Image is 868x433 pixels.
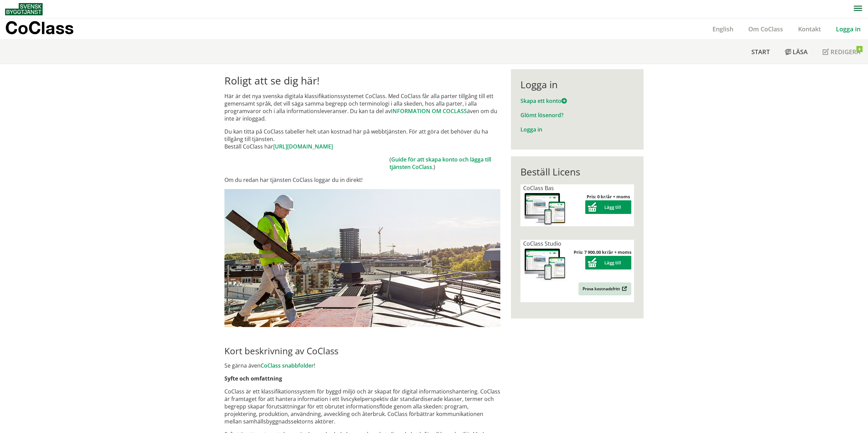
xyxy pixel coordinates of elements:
[523,192,567,226] img: coclass-license.jpg
[224,176,500,184] p: Om du redan har tjänsten CoClass loggar du in direkt!
[621,286,627,291] img: Outbound.png
[777,40,815,64] a: Läsa
[389,156,500,171] td: ( .)
[744,40,777,64] a: Start
[705,25,741,33] a: English
[523,184,554,192] span: CoClass Bas
[751,48,770,56] span: Start
[224,92,500,122] p: Här är det nya svenska digitala klassifikationssystemet CoClass. Med CoClass får alla parter till...
[391,107,467,115] a: INFORMATION OM COCLASS
[224,75,500,87] h1: Roligt att se dig här!
[585,204,631,210] a: Lägg till
[520,126,542,133] a: Logga in
[224,345,500,356] h2: Kort beskrivning av CoClass
[5,18,88,40] a: CoClass
[5,3,43,15] img: Svensk Byggtjänst
[585,256,631,269] button: Lägg till
[224,128,500,150] p: Du kan titta på CoClass tabeller helt utan kostnad här på webbtjänsten. För att göra det behöver ...
[793,48,808,56] span: Läsa
[578,282,631,295] a: Prova kostnadsfritt
[520,111,563,119] a: Glömt lösenord?
[574,249,631,255] strong: Pris: 7 900,00 kr/år + moms
[261,362,314,369] a: CoClass snabbfolder
[587,194,630,200] strong: Pris: 0 kr/år + moms
[224,388,500,425] p: CoClass är ett klassifikationssystem för byggd miljö och är skapat för digital informationshanter...
[585,260,631,266] a: Lägg till
[791,25,828,33] a: Kontakt
[520,79,634,90] div: Logga in
[741,25,791,33] a: Om CoClass
[224,189,500,327] img: login.jpg
[828,25,868,33] a: Logga in
[5,24,74,32] p: CoClass
[523,247,567,282] img: coclass-license.jpg
[273,143,333,150] a: [URL][DOMAIN_NAME]
[224,362,500,369] p: Se gärna även !
[389,156,491,171] a: Guide för att skapa konto och lägga till tjänsten CoClass
[523,240,561,247] span: CoClass Studio
[520,97,567,105] a: Skapa ett konto
[585,200,631,214] button: Lägg till
[224,375,282,382] strong: Syfte och omfattning
[520,166,634,177] div: Beställ Licens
